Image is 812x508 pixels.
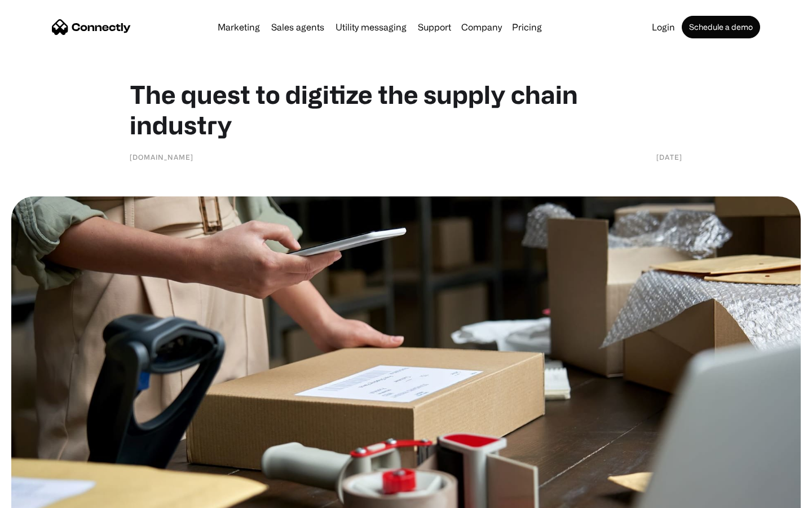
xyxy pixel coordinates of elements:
[213,23,264,32] a: Marketing
[682,16,760,38] a: Schedule a demo
[11,488,68,504] aside: Language selected: English
[331,23,411,32] a: Utility messaging
[23,488,68,504] ul: Language list
[647,23,679,32] a: Login
[413,23,456,32] a: Support
[461,19,502,35] div: Company
[507,23,546,32] a: Pricing
[130,151,193,163] div: [DOMAIN_NAME]
[656,151,682,163] div: [DATE]
[130,79,682,140] h1: The quest to digitize the supply chain industry
[267,23,329,32] a: Sales agents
